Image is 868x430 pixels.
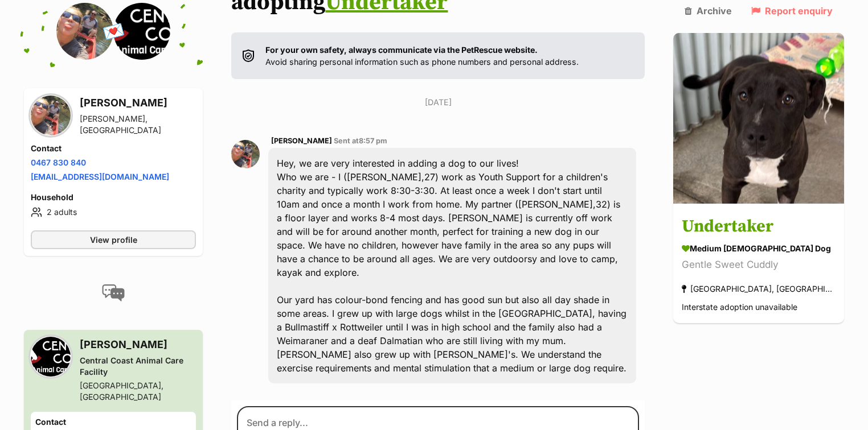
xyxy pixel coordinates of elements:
[682,303,797,312] span: Interstate adoption unavailable
[682,282,836,297] div: [GEOGRAPHIC_DATA], [GEOGRAPHIC_DATA]
[31,143,196,155] h4: Contact
[80,337,196,353] h3: [PERSON_NAME]
[113,3,170,60] img: Central Coast Animal Care Facility profile pic
[682,258,836,273] div: Gentle Sweet Cuddly
[359,137,387,145] span: 8:57 pm
[102,285,125,302] img: conversation-icon-4a6f8262b818ee0b60e3300018af0b2d0b884aa5de6e9bcb8d3d4eeb1a70a7c4.svg
[80,114,196,137] div: [PERSON_NAME], [GEOGRAPHIC_DATA]
[673,206,844,324] a: Undertaker medium [DEMOGRAPHIC_DATA] Dog Gentle Sweet Cuddly [GEOGRAPHIC_DATA], [GEOGRAPHIC_DATA]...
[31,192,196,204] h4: Household
[31,231,196,250] a: View profile
[80,96,196,111] h3: [PERSON_NAME]
[751,6,833,16] a: Report enquiry
[685,6,732,16] a: Archive
[35,417,191,428] h4: Contact
[31,158,86,168] a: 0467 830 840
[231,96,645,108] p: [DATE]
[682,214,836,240] h3: Undertaker
[268,148,636,383] div: Hey, we are very interested in adding a dog to our lives! Who we are - I ([PERSON_NAME],27) work ...
[31,172,169,182] a: [EMAIL_ADDRESS][DOMAIN_NAME]
[673,33,844,204] img: Undertaker
[271,137,332,145] span: [PERSON_NAME]
[101,19,126,44] span: 💌
[56,3,113,60] img: Chloe Rooker profile pic
[31,206,196,220] li: 2 adults
[265,44,579,68] p: Avoid sharing personal information such as phone numbers and personal address.
[265,45,538,55] strong: For your own safety, always communicate via the PetRescue website.
[80,381,196,403] div: [GEOGRAPHIC_DATA], [GEOGRAPHIC_DATA]
[90,234,137,246] span: View profile
[231,140,260,168] img: Chloe Rooker profile pic
[682,243,836,255] div: medium [DEMOGRAPHIC_DATA] Dog
[31,96,71,136] img: Chloe Rooker profile pic
[31,337,71,377] img: Central Coast Animal Care Facility profile pic
[334,137,387,145] span: Sent at
[80,355,196,378] div: Central Coast Animal Care Facility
